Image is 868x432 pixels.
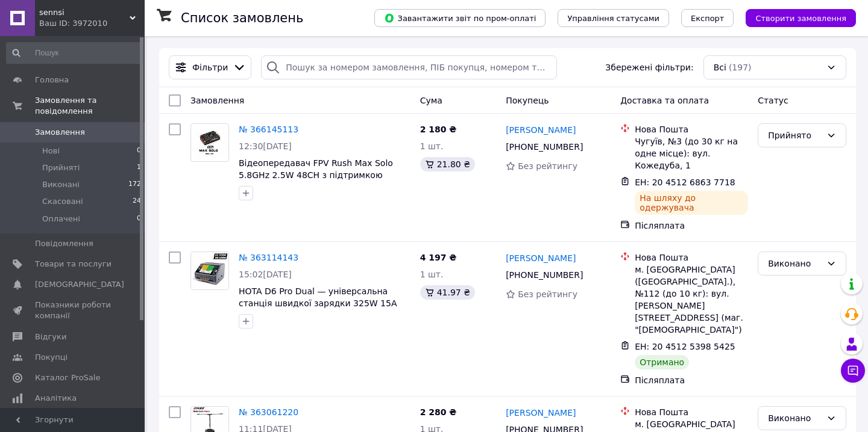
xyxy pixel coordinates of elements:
input: Пошук за номером замовлення, ПІБ покупця, номером телефону, Email, номером накладної [261,55,557,79]
span: Без рейтингу [518,161,577,171]
div: Чугуїв, №3 (до 30 кг на одне місце): вул. Кожедуба, 1 [635,135,748,171]
img: Фото товару [191,126,228,158]
span: 0 [137,146,141,156]
button: Експорт [681,9,734,27]
span: Оплачені [42,214,80,224]
div: Виконано [768,412,822,425]
div: [PHONE_NUMBER] [503,267,585,283]
button: Управління статусами [558,9,669,27]
span: Збережені фільтри: [605,61,693,73]
div: Ваш ID: 3972010 [39,18,145,29]
div: Нова Пошта [635,123,748,135]
div: Післяплата [635,220,748,232]
span: Доставка та оплата [620,96,709,105]
span: Фільтри [192,61,228,73]
span: Експорт [691,14,725,23]
span: Cума [420,96,442,105]
div: 21.80 ₴ [420,157,475,171]
div: м. [GEOGRAPHIC_DATA] ([GEOGRAPHIC_DATA].), №112 (до 10 кг): вул. [PERSON_NAME][STREET_ADDRESS] (м... [635,264,748,336]
span: ЕН: 20 4512 6863 7718 [635,177,735,187]
span: 2 280 ₴ [420,407,457,417]
a: № 363061220 [239,407,298,417]
span: Скасовані [42,196,83,207]
span: Відгуки [35,332,66,342]
div: Виконано [768,257,822,270]
span: 2 180 ₴ [420,125,457,134]
a: [PERSON_NAME] [506,124,576,136]
span: Головна [35,75,69,85]
span: Нові [42,146,60,156]
span: Завантажити звіт по пром-оплаті [384,13,536,23]
span: 0 [137,214,141,224]
span: Повідомлення [35,238,93,249]
span: 12:30[DATE] [239,141,292,151]
div: Післяплата [635,374,748,386]
span: 1 шт. [420,141,444,151]
span: Замовлення [35,127,85,138]
span: sennsi [39,7,130,18]
input: Пошук [6,42,142,64]
span: 4 197 ₴ [420,253,457,262]
span: Прийняті [42,162,80,173]
span: [DEMOGRAPHIC_DATA] [35,279,124,290]
span: (197) [729,63,752,72]
span: Каталог ProSale [35,372,100,383]
span: Управління статусами [567,14,659,23]
a: [PERSON_NAME] [506,407,576,419]
span: 24 [133,196,141,207]
a: Відеопередавач FPV Rush Max Solo 5.8GHz 2.5W 48CH з підтримкою SmartAudio art.sennsi [239,158,393,192]
span: Аналітика [35,393,77,404]
span: Покупці [35,352,68,363]
button: Чат з покупцем [841,359,865,383]
a: Створити замовлення [734,13,856,22]
button: Завантажити звіт по пром-оплаті [374,9,546,27]
span: Статус [758,96,788,105]
span: Замовлення та повідомлення [35,95,145,117]
a: № 366145113 [239,125,298,134]
span: Покупець [506,96,549,105]
span: Замовлення [190,96,244,105]
a: Фото товару [190,251,229,290]
span: 172 [128,179,141,190]
div: Прийнято [768,129,822,142]
div: Нова Пошта [635,406,748,418]
a: [PERSON_NAME] [506,252,576,264]
button: Створити замовлення [746,9,856,27]
div: Отримано [635,355,689,369]
span: ЕН: 20 4512 5398 5425 [635,342,735,351]
span: 1 [137,162,141,173]
a: № 363114143 [239,253,298,262]
span: Виконані [42,179,80,190]
a: HOTA D6 Pro Dual — універсальна станція швидкої зарядки 325W 15A для LiPo акумуляторів 1–6Sart se... [239,286,402,320]
img: Фото товару [191,252,228,289]
div: [PHONE_NUMBER] [503,138,585,155]
span: Товари та послуги [35,259,112,270]
span: 1 шт. [420,270,444,279]
span: Показники роботи компанії [35,300,112,321]
span: Без рейтингу [518,289,577,299]
h1: Список замовлень [181,11,303,25]
div: 41.97 ₴ [420,285,475,300]
a: Фото товару [190,123,229,162]
span: 15:02[DATE] [239,270,292,279]
div: На шляху до одержувача [635,191,748,215]
div: Нова Пошта [635,251,748,264]
span: Всі [714,61,726,73]
span: Створити замовлення [755,14,846,23]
